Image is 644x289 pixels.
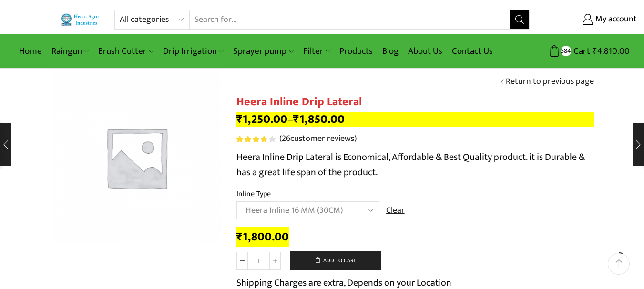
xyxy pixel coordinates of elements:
a: (26customer reviews) [279,133,357,145]
span: ₹ [593,44,597,59]
a: Home [14,40,47,62]
a: Clear options [386,205,405,217]
a: Contact Us [447,40,498,62]
span: 26 [282,131,290,146]
a: Brush Cutter [93,40,158,62]
span: ₹ [236,110,243,129]
span: Rated out of 5 based on customer ratings [236,136,266,142]
button: Add to cart [290,251,381,270]
a: Products [335,40,378,62]
p: – [236,112,594,127]
a: Blog [378,40,403,62]
p: Heera Inline Drip Lateral is Economical, Affordable & Best Quality product. it is Durable & has a... [236,149,594,180]
span: 26 [236,136,277,142]
a: Drip Irrigation [158,40,228,62]
span: ₹ [236,227,243,247]
a: Return to previous page [506,76,594,88]
h1: Heera Inline Drip Lateral [236,95,594,109]
a: Raingun [47,40,93,62]
div: Rated 3.81 out of 5 [236,136,275,142]
a: Filter [298,40,335,62]
a: 584 Cart ₹4,810.00 [539,42,630,60]
input: Search for... [190,10,510,29]
img: Placeholder [51,71,222,243]
a: About Us [403,40,447,62]
bdi: 1,850.00 [293,110,345,129]
span: Cart [571,45,590,58]
label: Inline Type [236,189,271,199]
button: Search button [510,10,529,29]
span: My account [593,13,637,26]
span: 584 [561,46,571,56]
span: ₹ [293,110,299,129]
a: My account [544,11,637,28]
input: Product quantity [248,252,269,270]
bdi: 1,800.00 [236,227,289,247]
bdi: 1,250.00 [236,110,287,129]
bdi: 4,810.00 [593,44,630,59]
a: Sprayer pump [228,40,298,62]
